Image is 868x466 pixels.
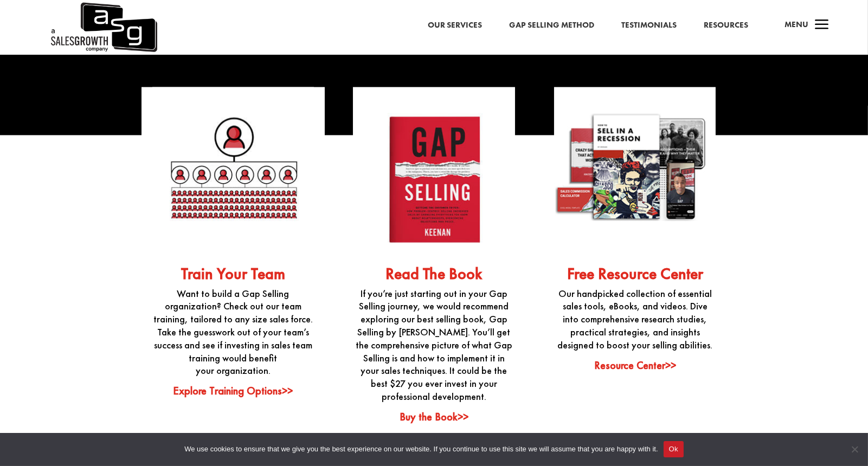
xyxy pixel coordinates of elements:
p: If you’re just starting out in your Gap Selling journey, we would recommend exploring our best se... [353,287,515,403]
p: Our handpicked collection of essential sales tools, eBooks, and videos. Dive into comprehensive r... [554,287,716,352]
a: Free Resource Center [567,263,703,284]
a: Train Your Team [181,263,285,284]
span: Menu [785,19,808,30]
a: Testimonials [621,18,677,33]
p: Want to build a Gap Selling organization? Check out our team training, tailored to any size sales... [152,287,314,378]
a: Resources [704,18,748,33]
span: No [849,444,860,455]
span: a [811,15,833,36]
span: We use cookies to ensure that we give you the best experience on our website. If you continue to ... [184,444,658,455]
a: Gap Selling Method [509,18,594,33]
button: Ok [664,441,684,457]
a: Buy the Book>> [400,410,468,424]
img: Cover of the book 'Gap Selling' by Keenan, featuring a bold red background with the title 'Gap Se... [353,87,515,249]
img: A collage of resources featured in the Gap Selling Free Resource Center, including an eBook title... [554,87,716,249]
img: An organizational chart illustration showing a hierarchy with one larger red figure at the top, c... [152,87,314,249]
a: Our Services [428,18,482,33]
a: Read The Book [385,263,482,284]
a: Resource Center>> [594,358,676,372]
a: Explore Training Options>> [173,384,293,398]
